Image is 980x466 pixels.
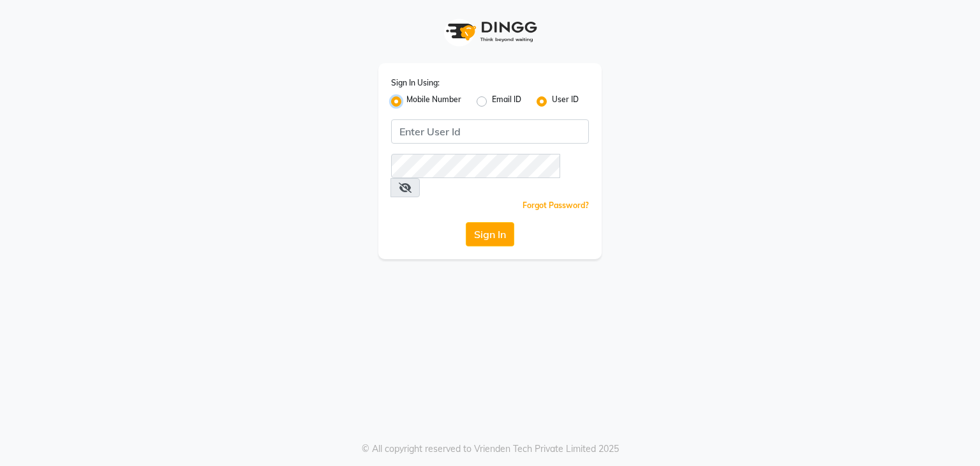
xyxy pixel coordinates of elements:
label: Email ID [492,94,521,109]
input: Username [391,154,560,178]
label: Sign In Using: [391,77,440,89]
button: Sign In [466,222,514,246]
label: User ID [552,94,579,109]
input: Username [391,119,589,144]
img: logo1.svg [439,13,541,50]
a: Forgot Password? [523,200,589,210]
label: Mobile Number [406,94,461,109]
